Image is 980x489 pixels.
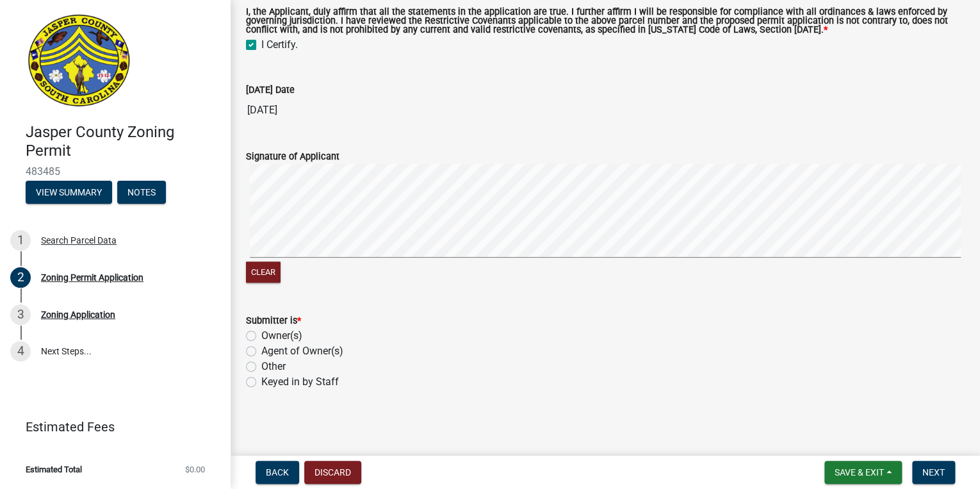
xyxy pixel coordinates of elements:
button: Discard [304,461,361,484]
label: [DATE] Date [246,86,295,95]
div: Zoning Application [41,310,115,319]
label: Submitter is [246,317,301,326]
button: Save & Exit [824,461,902,484]
div: Zoning Permit Application [41,273,143,282]
wm-modal-confirm: Summary [26,188,112,198]
a: Estimated Fees [10,414,210,440]
button: View Summary [26,181,112,204]
span: Estimated Total [26,465,82,474]
div: 3 [10,304,31,325]
label: Signature of Applicant [246,153,339,162]
label: Owner(s) [261,328,302,344]
img: Jasper County, South Carolina [26,13,133,110]
div: Search Parcel Data [41,236,117,245]
div: 1 [10,230,31,251]
label: Keyed in by Staff [261,374,339,390]
span: 483485 [26,165,205,178]
div: 2 [10,267,31,288]
span: $0.00 [185,465,205,474]
label: I Certify. [261,37,298,53]
button: Next [912,461,955,484]
label: Agent of Owner(s) [261,344,343,359]
span: Next [922,467,945,477]
wm-modal-confirm: Notes [117,188,166,198]
button: Back [256,461,299,484]
label: Other [261,359,286,374]
label: I, the Applicant, duly affirm that all the statements in the application are true. I further affi... [246,8,965,35]
span: Back [266,467,289,477]
span: Save & Exit [835,467,884,477]
div: 4 [10,341,31,361]
button: Notes [117,181,166,204]
button: Clear [246,261,281,283]
h4: Jasper County Zoning Permit [26,123,220,160]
